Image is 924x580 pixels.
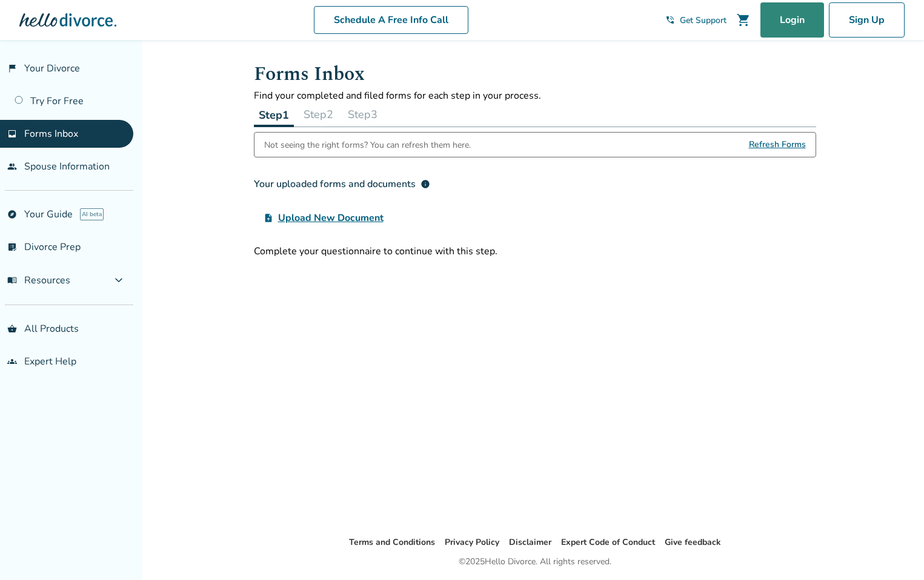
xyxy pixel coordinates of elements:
[254,102,294,127] button: Step1
[680,15,726,26] span: Get Support
[561,536,655,548] a: Expert Code of Conduct
[7,357,17,366] span: groups
[749,133,806,157] span: Refresh Forms
[7,274,70,287] span: Resources
[829,2,905,38] a: Sign Up
[7,324,17,334] span: shopping_basket
[80,208,104,220] span: AI beta
[445,536,499,548] a: Privacy Policy
[420,179,430,189] span: info
[314,6,468,34] a: Schedule A Free Info Call
[264,133,471,157] div: Not seeing the right forms? You can refresh them here.
[349,536,435,548] a: Terms and Conditions
[7,275,17,285] span: menu_book
[278,211,384,225] span: Upload New Document
[254,89,816,102] p: Find your completed and filed forms for each step in your process.
[509,535,551,550] li: Disclaimer
[111,273,126,288] span: expand_more
[459,555,611,569] div: © 2025 Hello Divorce. All rights reserved.
[343,102,382,127] button: Step3
[7,242,17,252] span: list_alt_check
[254,59,816,89] h1: Forms Inbox
[760,2,824,38] a: Login
[299,102,338,127] button: Step2
[7,64,17,73] span: flag_2
[7,162,17,171] span: people
[863,522,924,580] iframe: Chat Widget
[736,13,751,27] span: shopping_cart
[7,129,17,139] span: inbox
[264,213,273,223] span: upload_file
[665,15,726,26] a: phone_in_talkGet Support
[7,209,17,219] span: explore
[254,177,430,191] div: Your uploaded forms and documents
[24,127,78,140] span: Forms Inbox
[254,245,816,258] div: Complete your questionnaire to continue with this step.
[665,535,721,550] li: Give feedback
[665,15,675,25] span: phone_in_talk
